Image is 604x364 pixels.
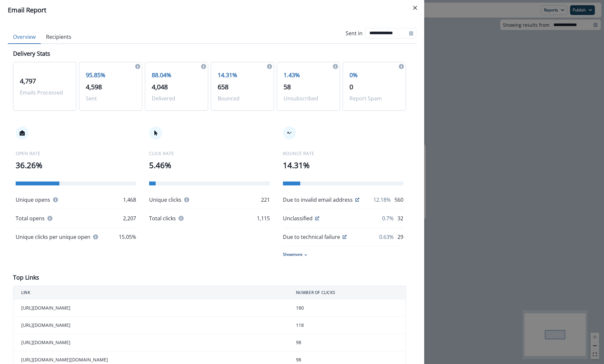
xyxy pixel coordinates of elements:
span: 0 [349,82,353,91]
p: Unclassified [283,214,313,222]
p: Show more [283,252,302,257]
span: 658 [218,82,228,91]
p: Delivered [152,95,201,102]
p: Emails Processed [20,89,70,96]
p: Unsubscribed [284,95,333,102]
span: 58 [284,82,291,91]
span: 4,598 [86,82,102,91]
p: Sent in [346,29,363,37]
p: 29 [397,233,403,241]
p: 1,468 [123,196,136,204]
p: 36.26% [16,159,136,171]
span: 4,048 [152,82,168,91]
p: 12.18% [373,196,391,204]
td: 98 [288,334,406,351]
p: Bounced [218,95,267,102]
td: 180 [288,299,406,317]
td: [URL][DOMAIN_NAME] [13,317,288,334]
th: NUMBER OF CLICKS [288,286,406,299]
p: 15.05% [119,233,136,241]
p: 0.7% [382,214,394,222]
button: Recipients [41,30,77,44]
p: 2,207 [123,214,136,222]
p: 0% [349,71,399,80]
p: 88.04% [152,71,201,80]
p: 5.46% [149,159,270,171]
p: Due to invalid email address [283,196,353,204]
p: BOUNCE RATE [283,150,403,157]
th: LINK [13,286,288,299]
p: 95.85% [86,71,135,80]
p: 560 [395,196,403,204]
div: Email Report [8,5,416,15]
p: 221 [261,196,270,204]
p: OPEN RATE [16,150,136,157]
button: Close [410,3,420,13]
td: [URL][DOMAIN_NAME] [13,334,288,351]
p: Due to technical failure [283,233,340,241]
p: Unique opens [16,196,50,204]
p: Unique clicks per unique open [16,233,90,241]
p: 14.31% [218,71,267,80]
p: Total opens [16,214,45,222]
p: Unique clicks [149,196,181,204]
p: Report Spam [349,95,399,102]
p: 1.43% [284,71,333,80]
p: CLICK RATE [149,150,270,157]
p: 32 [397,214,403,222]
p: 0.63% [379,233,394,241]
p: Sent [86,95,135,102]
span: 4,797 [20,77,36,85]
p: Delivery Stats [13,49,50,58]
p: Total clicks [149,214,176,222]
p: 14.31% [283,159,403,171]
td: 118 [288,317,406,334]
td: [URL][DOMAIN_NAME] [13,299,288,317]
button: Overview [8,30,41,44]
p: Top Links [13,273,39,282]
p: 1,115 [257,214,270,222]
